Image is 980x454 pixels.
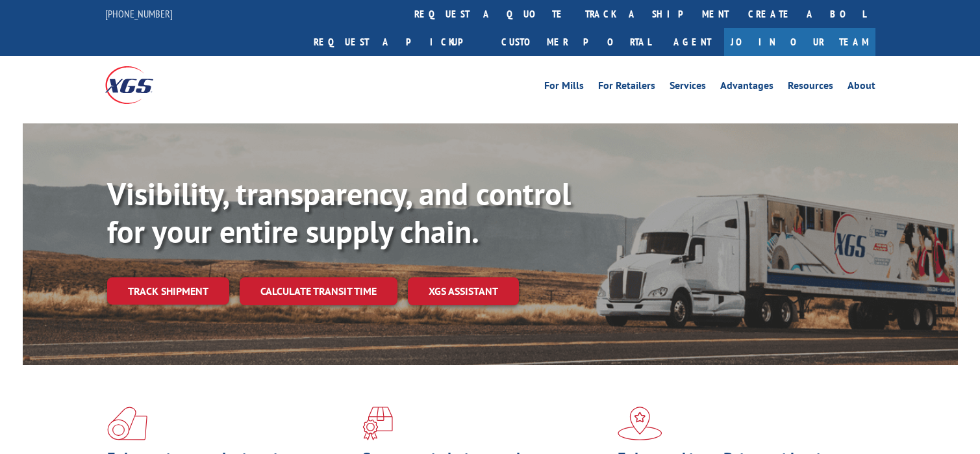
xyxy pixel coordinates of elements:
a: For Mills [544,81,584,95]
img: xgs-icon-focused-on-flooring-red [362,407,393,440]
a: About [848,81,875,95]
a: Resources [788,81,833,95]
a: Track shipment [107,277,229,305]
a: Customer Portal [492,28,660,56]
a: Agent [660,28,724,56]
a: Advantages [720,81,773,95]
img: xgs-icon-flagship-distribution-model-red [618,407,662,440]
a: Join Our Team [724,28,875,56]
b: Visibility, transparency, and control for your entire supply chain. [107,173,571,251]
img: xgs-icon-total-supply-chain-intelligence-red [107,407,147,440]
a: [PHONE_NUMBER] [105,7,173,20]
a: XGS ASSISTANT [408,277,519,305]
a: Calculate transit time [240,277,397,305]
a: For Retailers [598,81,655,95]
a: Request a pickup [304,28,492,56]
a: Services [670,81,706,95]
